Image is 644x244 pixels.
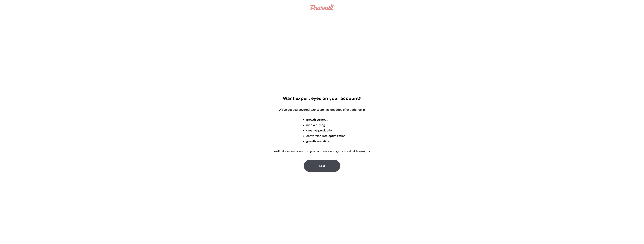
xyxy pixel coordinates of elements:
[306,139,345,143] li: growth analytics
[279,108,365,112] p: We’ve got you covered. Our team has decades of experience in:
[306,128,345,132] li: creative production
[306,134,345,138] li: conversion rate optimization
[283,95,361,101] h2: Want expert eyes on your account?
[308,2,335,12] a: Logo
[306,118,345,122] li: growth strategy
[306,123,345,127] li: media buying
[303,159,341,173] button: Next
[310,4,334,10] img: Logo
[274,149,370,153] p: We'll take a deep dive into your accounts and get you valuable insights.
